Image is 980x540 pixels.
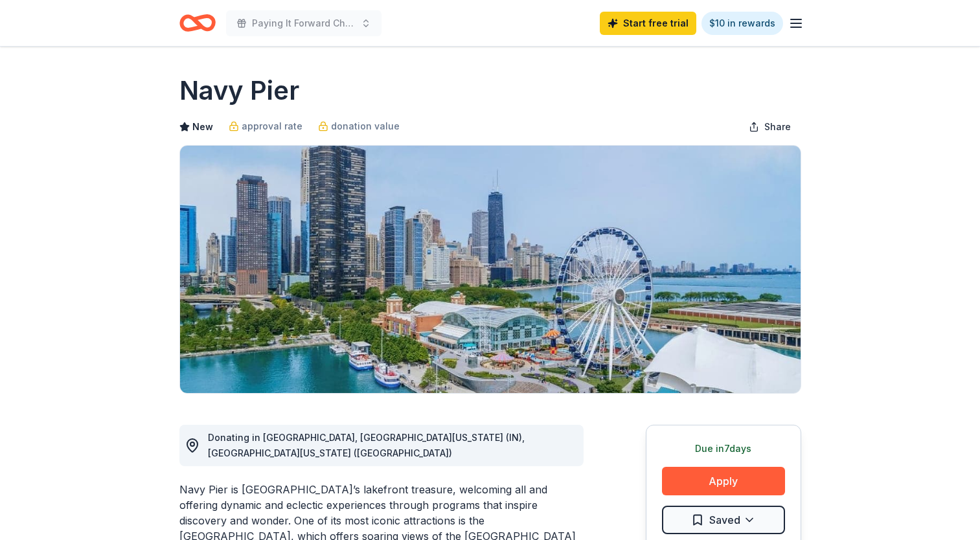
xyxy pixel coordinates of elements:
a: donation value [318,118,400,134]
button: Apply [662,467,785,495]
span: approval rate [242,118,302,134]
a: approval rate [229,118,302,134]
span: donation value [331,118,400,134]
a: Start free trial [600,12,696,35]
span: Paying It Forward Christmas Toy Drive [252,16,356,31]
button: Paying It Forward Christmas Toy Drive [226,10,382,36]
h1: Navy Pier [179,73,299,109]
span: Share [764,119,791,135]
span: New [192,119,213,135]
button: Share [738,114,801,140]
a: $10 in rewards [701,12,783,35]
img: Image for Navy Pier [180,146,801,393]
div: Due in 7 days [662,441,785,456]
button: Saved [662,506,785,534]
span: Saved [709,512,740,528]
span: Donating in [GEOGRAPHIC_DATA], [GEOGRAPHIC_DATA][US_STATE] (IN), [GEOGRAPHIC_DATA][US_STATE] ([GE... [208,432,525,458]
a: Home [179,8,216,38]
